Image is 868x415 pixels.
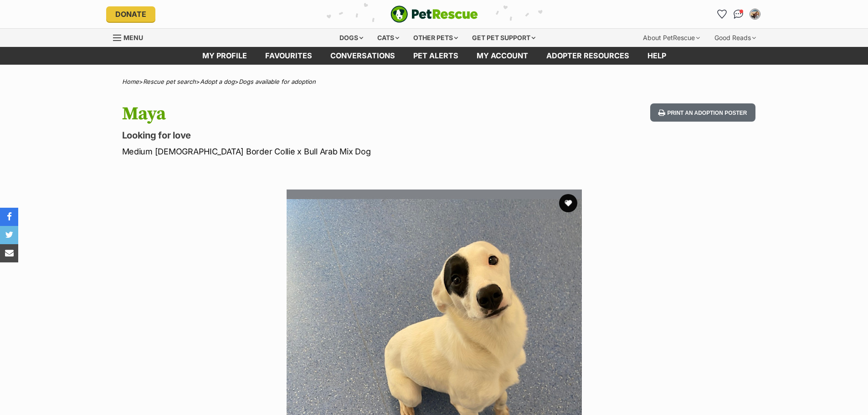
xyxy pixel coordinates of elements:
[708,29,762,47] div: Good Reads
[559,194,577,212] button: favourite
[99,78,769,85] div: > > >
[122,78,139,85] a: Home
[637,29,706,47] div: About PetRescue
[390,5,478,23] a: PetRescue
[333,29,370,47] div: Dogs
[638,47,675,65] a: Help
[715,7,729,21] a: Favourites
[715,7,762,21] ul: Account quick links
[193,47,256,65] a: My profile
[256,47,321,65] a: Favourites
[321,47,404,65] a: conversations
[390,5,478,23] img: logo-e224e6f780fb5917bec1dbf3a21bbac754714ae5b6737aabdf751b685950b380.svg
[748,7,762,21] button: My account
[113,29,149,45] a: Menu
[537,47,638,65] a: Adopter resources
[122,145,508,158] p: Medium [DEMOGRAPHIC_DATA] Border Collie x Bull Arab Mix Dog
[404,47,467,65] a: Pet alerts
[200,78,235,85] a: Adopt a dog
[407,29,464,47] div: Other pets
[122,129,508,142] p: Looking for love
[123,34,143,41] span: Menu
[106,6,155,22] a: Donate
[731,7,746,21] a: Conversations
[750,10,760,19] img: Molly Page profile pic
[371,29,406,47] div: Cats
[467,47,537,65] a: My account
[122,103,508,124] h1: Maya
[466,29,542,47] div: Get pet support
[143,78,196,85] a: Rescue pet search
[650,103,755,122] button: Print an adoption poster
[734,10,743,19] img: chat-41dd97257d64d25036548639549fe6c8038ab92f7586957e7f3b1b290dea8141.svg
[239,78,316,85] a: Dogs available for adoption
